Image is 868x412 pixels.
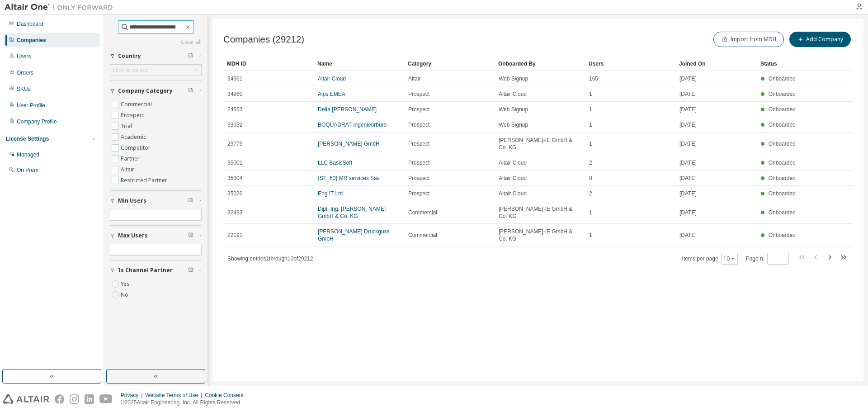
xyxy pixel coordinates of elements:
span: 35001 [227,159,242,166]
div: Users [589,57,672,71]
div: Onboarded By [498,57,581,71]
span: [DATE] [679,90,697,98]
span: 35004 [227,175,242,182]
span: Company Category [118,87,173,95]
label: No [121,289,130,300]
span: 2 [589,190,592,197]
div: Status [760,57,798,71]
span: Max Users [118,232,148,239]
div: On Prem [17,166,38,174]
button: Country [110,46,202,66]
span: Prospect [408,159,429,166]
div: Joined On [679,57,753,71]
span: 1 [589,106,592,113]
label: Altair [121,164,136,175]
div: Privacy [121,392,145,399]
span: Min Users [118,197,146,204]
span: [DATE] [679,140,697,147]
span: Altair Cloud [499,90,527,98]
span: Onboarded [769,190,796,197]
a: [PERSON_NAME] GmbH [318,141,380,147]
span: Onboarded [769,91,796,97]
div: SKUs [17,85,31,93]
a: Altair Cloud [318,76,346,82]
label: Prospect [121,110,146,121]
label: Yes [121,279,132,289]
span: [DATE] [679,106,697,113]
a: LLC BasisSoft [318,160,352,166]
span: 24553 [227,106,242,113]
span: 1 [589,232,592,239]
span: 32463 [227,209,242,216]
span: 1 [589,121,592,128]
span: Clear filter [188,52,193,60]
div: Managed [17,151,39,158]
div: Category [408,57,491,71]
div: Companies [17,37,46,44]
img: altair_logo.svg [3,394,49,404]
div: License Settings [6,135,49,142]
label: Commercial [121,99,154,110]
label: Trial [121,121,134,132]
span: [PERSON_NAME]-IE GmbH & Co. KG [499,205,581,220]
span: Companies (29212) [223,34,304,45]
label: Competitor [121,142,152,153]
label: Restricted Partner [121,175,169,186]
span: Onboarded [769,76,796,82]
button: Is Channel Partner [110,260,202,280]
a: Clear all [110,38,202,46]
button: Import from MDH [713,32,784,47]
div: Dashboard [17,20,43,28]
span: Prospect [408,121,429,128]
button: Min Users [110,191,202,211]
a: Dipl.-Ing. [PERSON_NAME] GmbH & Co. KG [318,206,386,219]
p: © 2025 Altair Engineering, Inc. All Rights Reserved. [121,399,249,407]
span: 2 [589,159,592,166]
div: Company Profile [17,118,57,125]
span: Country [118,52,141,60]
span: Prospect [408,175,429,182]
span: [DATE] [679,232,697,239]
span: Prospect [408,106,429,113]
span: [DATE] [679,159,697,166]
span: [DATE] [679,75,697,82]
span: 35020 [227,190,242,197]
img: facebook.svg [55,394,64,404]
span: Onboarded [769,232,796,238]
img: linkedin.svg [85,394,94,404]
span: 34961 [227,75,242,82]
a: Delta [PERSON_NAME] [318,106,377,113]
span: Page n. [746,253,789,265]
span: 1 [589,140,592,147]
a: [PERSON_NAME] Druckguss GmbH [318,228,390,242]
img: youtube.svg [99,394,113,404]
span: Showing entries 1 through 10 of 29212 [227,256,313,262]
span: 22191 [227,232,242,239]
span: [DATE] [679,121,697,128]
span: Altair Cloud [499,175,527,182]
span: 165 [589,75,598,82]
span: Commercial [408,232,437,239]
span: 1 [589,90,592,98]
span: [DATE] [679,209,697,216]
span: 33052 [227,121,242,128]
span: 0 [589,175,592,182]
div: Orders [17,69,33,76]
span: Onboarded [769,160,796,166]
a: Alps EMEA [318,91,345,97]
span: Altair [408,75,420,82]
span: Items per page [682,253,738,265]
span: [DATE] [679,175,697,182]
span: Is Channel Partner [118,267,173,274]
button: Add Company [789,32,851,47]
span: Prospect [408,190,429,197]
span: 34960 [227,90,242,98]
img: Altair One [5,3,118,12]
span: Commercial [408,209,437,216]
button: Company Category [110,81,202,101]
label: Academic [121,132,148,142]
span: [PERSON_NAME]-IE GmbH & Co. KG [499,137,581,151]
div: Website Terms of Use [145,392,205,399]
img: instagram.svg [70,394,79,404]
span: Web Signup [499,75,528,82]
